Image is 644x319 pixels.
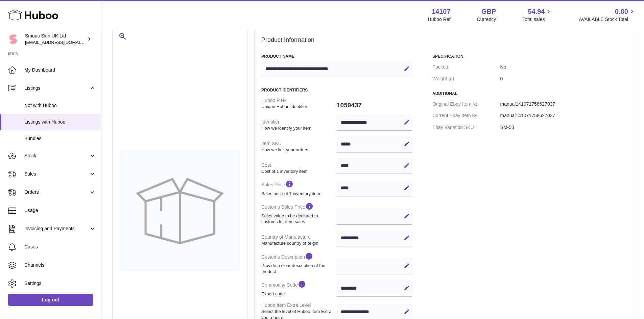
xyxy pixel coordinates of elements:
[481,7,496,16] strong: GBP
[432,98,500,110] dt: Original Ebay Item №
[261,249,337,277] dt: Customs Description
[24,135,96,142] span: Bundles
[261,231,337,249] dt: Country of Manufacture
[8,34,18,44] img: internalAdmin-14107@internal.huboo.com
[261,104,335,110] strong: Unique Huboo identifier
[337,98,412,112] dd: 1059437
[261,263,335,274] strong: Provide a clear description of the product
[24,207,96,214] span: Usage
[432,7,451,16] strong: 14107
[24,262,96,268] span: Channels
[24,153,89,159] span: Stock
[261,116,337,134] dt: Identifier
[261,191,335,197] strong: Sales price of 1 inventory item
[615,7,628,16] span: 0.00
[432,73,500,85] dt: Weight (g)
[500,73,626,85] dd: 0
[261,291,335,297] strong: Export code
[261,95,337,112] dt: Huboo P №
[579,16,636,23] span: AVAILABLE Stock Total
[261,177,337,199] dt: Sales Price
[261,147,335,153] strong: How we link your orders
[477,16,496,23] div: Currency
[261,199,337,227] dt: Customs Sales Price
[528,7,545,16] span: 54.94
[24,119,96,125] span: Listings with Huboo
[261,125,335,131] strong: How we identify your item
[24,244,96,250] span: Cases
[24,225,89,232] span: Invoicing and Payments
[8,294,93,306] a: Log out
[522,16,552,23] span: Total sales
[579,7,636,23] a: 0.00 AVAILABLE Stock Total
[500,110,626,122] dd: manual141071758627037
[261,213,335,225] strong: Sales value to be declared to customs for item sales
[261,87,412,93] h3: Product Identifiers
[500,98,626,110] dd: manual141071758627037
[522,7,552,23] a: 54.94 Total sales
[432,110,500,122] dt: Current Ebay Item №
[500,61,626,73] dd: No
[119,150,240,271] img: no-photo-large.jpg
[24,280,96,287] span: Settings
[24,67,96,73] span: My Dashboard
[432,122,500,133] dt: Ebay Variation SKU
[261,138,337,155] dt: Item SKU
[261,54,412,59] h3: Product Name
[261,168,335,175] strong: Cost of 1 inventory item
[261,36,626,44] h2: Product Information
[25,39,99,45] span: [EMAIL_ADDRESS][DOMAIN_NAME]
[25,33,86,46] div: Smuuti Skin UK Ltd
[432,54,626,59] h3: Specification
[261,240,335,246] strong: Manufacture country of origin
[24,102,96,109] span: Not with Huboo
[24,189,89,195] span: Orders
[432,61,500,73] dt: Packed
[261,277,337,299] dt: Commodity Code
[261,159,337,177] dt: Cost
[24,171,89,177] span: Sales
[432,91,626,96] h3: Additional
[500,122,626,133] dd: SM-53
[24,85,89,91] span: Listings
[428,16,451,23] div: Huboo Ref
